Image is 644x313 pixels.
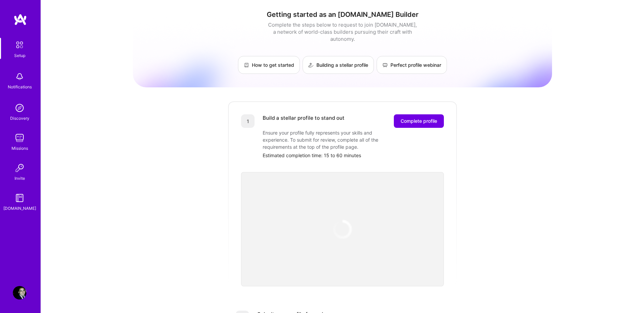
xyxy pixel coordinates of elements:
[13,131,26,145] img: teamwork
[263,129,398,150] div: Ensure your profile fully represents your skills and experience. To submit for review, complete a...
[266,21,419,42] div: Complete the steps below to request to join [DOMAIN_NAME], a network of world-class builders purs...
[328,215,357,244] img: loading
[3,205,36,212] div: [DOMAIN_NAME]
[10,115,29,122] div: Discovery
[13,286,26,300] img: User Avatar
[13,38,27,52] img: setup
[401,118,437,124] span: Complete profile
[11,145,28,152] div: Missions
[244,62,249,68] img: How to get started
[13,191,26,205] img: guide book
[238,56,300,74] a: How to get started
[263,152,444,159] div: Estimated completion time: 15 to 60 minutes
[263,114,344,128] div: Build a stellar profile to stand out
[303,56,374,74] a: Building a stellar profile
[13,70,26,83] img: bell
[11,286,28,300] a: User Avatar
[241,172,444,286] iframe: video
[14,52,25,59] div: Setup
[8,83,32,90] div: Notifications
[394,114,444,128] button: Complete profile
[377,56,447,74] a: Perfect profile webinar
[133,10,552,19] h1: Getting started as an [DOMAIN_NAME] Builder
[382,62,388,68] img: Perfect profile webinar
[13,161,26,175] img: Invite
[308,62,314,68] img: Building a stellar profile
[13,101,26,115] img: discovery
[15,175,25,182] div: Invite
[14,13,27,26] img: logo
[241,114,255,128] div: 1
